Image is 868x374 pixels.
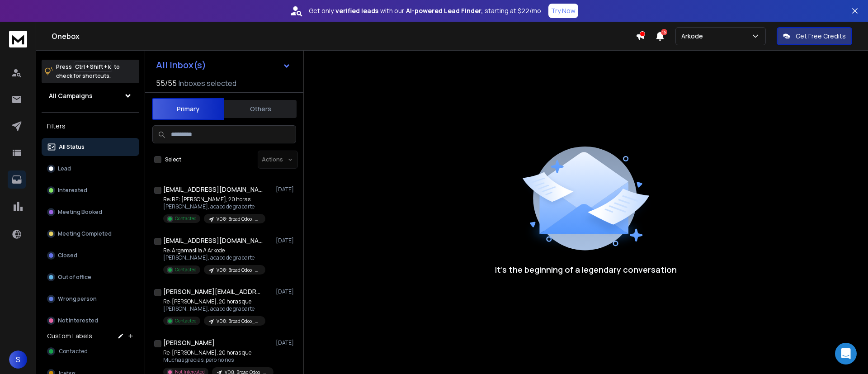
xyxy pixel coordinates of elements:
button: Closed [42,246,139,265]
p: Contacted [175,215,197,222]
p: VD 8: Broad Odoo_Campaign - ARKOD [217,216,260,223]
p: [PERSON_NAME], acabo de grabarte [163,203,265,210]
p: VD 8: Broad Odoo_Campaign - ARKOD [217,267,260,274]
p: Closed [58,252,77,259]
p: Get only with our starting at $22/mo [309,6,541,15]
p: [DATE] [276,288,296,295]
p: [PERSON_NAME], acabo de grabarte [163,254,265,261]
h3: Inboxes selected [179,78,236,89]
p: Contacted [175,317,197,324]
h1: Onebox [52,31,636,42]
span: 55 / 55 [156,78,177,89]
p: Meeting Booked [58,208,102,216]
button: Primary [152,98,224,120]
p: Arkode [681,32,707,41]
p: Out of office [58,274,91,281]
button: Get Free Credits [777,27,852,45]
p: Muchas gracias, pero no nos [163,356,272,364]
p: Try Now [551,6,576,15]
button: Not Interested [42,312,139,330]
button: Lead [42,160,139,178]
p: [DATE] [276,339,296,346]
h1: [EMAIL_ADDRESS][DOMAIN_NAME] [163,185,263,194]
strong: AI-powered Lead Finder, [406,6,483,15]
button: All Inbox(s) [149,56,298,74]
h1: [PERSON_NAME][EMAIL_ADDRESS][DOMAIN_NAME] [163,287,263,296]
p: Lead [58,165,71,172]
span: Contacted [59,348,88,355]
p: It’s the beginning of a legendary conversation [495,263,677,276]
button: Wrong person [42,290,139,308]
h1: [PERSON_NAME] [163,338,215,347]
button: S [9,350,27,369]
h3: Filters [42,120,139,133]
h1: All Campaigns [49,91,93,100]
p: Contacted [175,266,197,273]
button: Out of office [42,268,139,286]
span: Ctrl + Shift + k [74,62,112,72]
p: All Status [59,143,85,151]
button: Interested [42,181,139,199]
button: Others [224,99,297,119]
p: Wrong person [58,295,97,303]
p: Get Free Credits [796,32,846,41]
button: Meeting Booked [42,203,139,221]
button: Try Now [548,4,578,18]
p: Meeting Completed [58,230,112,237]
label: Select [165,156,181,163]
span: 15 [661,29,667,35]
button: Contacted [42,342,139,360]
p: Re: Argamasilla // Arkode [163,247,265,254]
button: All Campaigns [42,87,139,105]
h1: [EMAIL_ADDRESS][DOMAIN_NAME] [163,236,263,245]
button: Meeting Completed [42,225,139,243]
p: Re: [PERSON_NAME], 20 horas que [163,349,272,356]
p: Re: [PERSON_NAME], 20 horas que [163,298,265,305]
p: Press to check for shortcuts. [56,62,120,80]
img: logo [9,31,27,47]
p: VD 8: Broad Odoo_Campaign - ARKOD [217,318,260,325]
p: Not Interested [58,317,98,324]
p: Re: RE: [PERSON_NAME], 20 horas [163,196,265,203]
button: All Status [42,138,139,156]
p: Interested [58,187,87,194]
div: Open Intercom Messenger [835,343,857,365]
h3: Custom Labels [47,331,92,341]
p: [DATE] [276,237,296,244]
p: [DATE] [276,186,296,193]
strong: verified leads [335,6,378,15]
p: [PERSON_NAME], acabo de grabarte [163,305,265,312]
h1: All Inbox(s) [156,61,206,70]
